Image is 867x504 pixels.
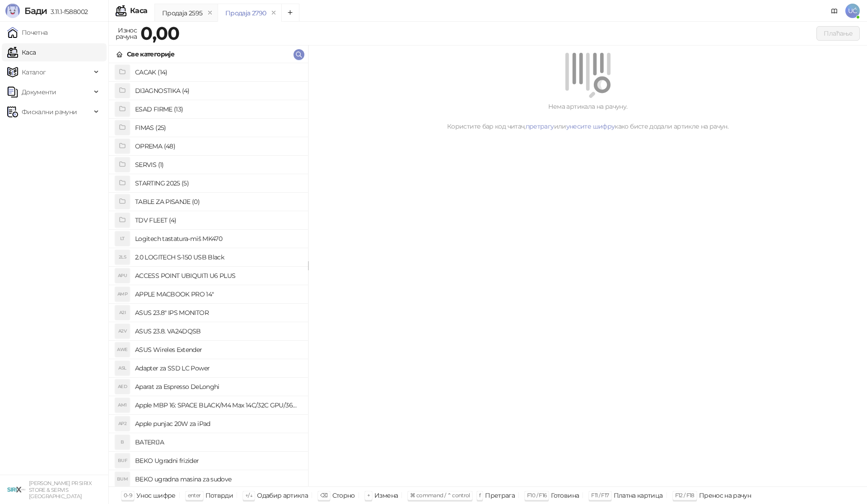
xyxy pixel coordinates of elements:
[135,120,301,135] h4: FIMAS (25)
[7,23,48,42] a: Почетна
[135,361,301,375] h4: Adapter za SSD LC Power
[188,492,201,499] span: enter
[225,8,266,18] div: Продаја 2790
[135,342,301,357] h4: ASUS Wireles Extender
[22,103,77,121] span: Фискални рачуни
[7,43,36,61] a: Каса
[566,122,615,130] a: унесите шифру
[135,139,301,153] h4: OPREMA (48)
[614,490,663,501] div: Платна картица
[115,305,130,320] div: A2I
[114,24,139,42] div: Износ рачуна
[115,435,130,449] div: B
[115,361,130,375] div: ASL
[115,342,130,357] div: AWE
[135,176,301,190] h4: STARTING 2025 (5)
[367,492,370,499] span: +
[135,379,301,394] h4: Aparat za Espresso DeLonghi
[268,9,280,17] button: remove
[526,122,554,130] a: претрагу
[7,481,25,499] img: 64x64-companyLogo-cb9a1907-c9b0-4601-bb5e-5084e694c383.png
[135,194,301,209] h4: TABLE ZA PISANJE (0)
[162,8,202,18] div: Продаја 2595
[675,492,695,499] span: F12 / F18
[135,231,301,246] h4: Logitech tastatura-miš MK470
[115,268,130,283] div: APU
[5,4,20,18] img: Logo
[204,9,216,17] button: remove
[127,49,174,59] div: Све категорије
[135,65,301,79] h4: CACAK (14)
[109,63,308,486] div: grid
[22,83,56,101] span: Документи
[135,472,301,486] h4: BEKO ugradna masina za sudove
[281,4,299,22] button: Add tab
[135,305,301,320] h4: ASUS 23.8" IPS MONITOR
[479,492,480,499] span: f
[827,4,842,18] a: Документација
[527,492,546,499] span: F10 / F16
[29,480,92,499] small: [PERSON_NAME] PR SIRIX STORE & SERVIS [GEOGRAPHIC_DATA]
[115,472,130,486] div: BUM
[115,453,130,468] div: BUF
[135,213,301,227] h4: TDV FLEET (4)
[135,250,301,264] h4: 2.0 LOGITECH S-150 USB Black
[374,490,398,501] div: Измена
[135,453,301,468] h4: BEKO Ugradni frizider
[135,157,301,172] h4: SERVIS (1)
[115,231,130,246] div: LT
[135,324,301,338] h4: ASUS 23.8. VA24DQSB
[115,398,130,412] div: AM1
[205,490,233,501] div: Потврди
[699,490,751,501] div: Пренос на рачун
[135,102,301,116] h4: ESAD FIRME (13)
[551,490,579,501] div: Готовина
[47,8,88,16] span: 3.11.1-f588002
[410,492,470,499] span: ⌘ command / ⌃ control
[124,492,132,499] span: 0-9
[130,7,147,14] div: Каса
[319,102,856,131] div: Нема артикала на рачуну. Користите бар код читач, или како бисте додали артикле на рачун.
[135,416,301,431] h4: Apple punjac 20W za iPad
[135,435,301,449] h4: BATERIJA
[115,250,130,264] div: 2LS
[135,268,301,283] h4: ACCESS POINT UBIQUITI U6 PLUS
[115,379,130,394] div: AED
[140,22,179,44] strong: 0,00
[136,490,176,501] div: Унос шифре
[332,490,355,501] div: Сторно
[845,4,860,18] span: UĆ
[22,63,46,81] span: Каталог
[135,398,301,412] h4: Apple MBP 16: SPACE BLACK/M4 Max 14C/32C GPU/36GB/1T-ZEE
[115,416,130,431] div: AP2
[591,492,609,499] span: F11 / F17
[320,492,327,499] span: ⌫
[816,26,860,41] button: Плаћање
[135,83,301,98] h4: DIJAGNOSTIKA (4)
[245,492,252,499] span: ↑/↓
[24,5,47,16] span: Бади
[115,287,130,301] div: AMP
[485,490,515,501] div: Претрага
[135,287,301,301] h4: APPLE MACBOOK PRO 14"
[115,324,130,338] div: A2V
[257,490,308,501] div: Одабир артикла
